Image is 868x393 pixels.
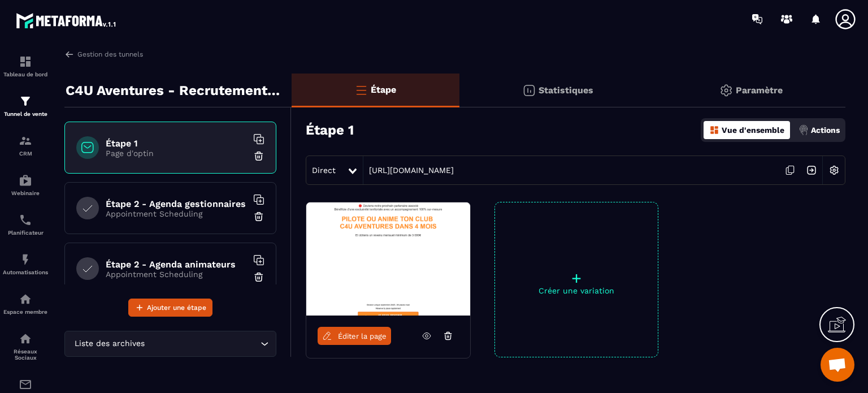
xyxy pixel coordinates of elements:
p: C4U Aventures - Recrutement Gestionnaires [66,79,283,102]
span: Direct [312,166,336,175]
img: arrow-next.bcc2205e.svg [801,159,822,181]
h3: Étape 1 [306,122,354,138]
p: Tableau de bord [3,71,48,77]
p: Espace membre [3,309,48,315]
img: dashboard-orange.40269519.svg [709,125,719,135]
a: formationformationCRM [3,126,48,165]
div: Search for option [64,331,276,357]
p: Réseaux Sociaux [3,348,48,361]
h6: Étape 2 - Agenda animateurs [106,259,247,270]
a: formationformationTunnel de vente [3,86,48,126]
img: automations [19,292,32,306]
p: + [495,270,658,286]
a: automationsautomationsWebinaire [3,165,48,205]
img: trash [253,211,264,222]
p: Vue d'ensemble [722,126,784,135]
p: Automatisations [3,269,48,275]
img: stats.20deebd0.svg [522,84,536,97]
a: [URL][DOMAIN_NAME] [363,166,454,175]
button: Ajouter une étape [128,299,212,317]
span: Ajouter une étape [147,302,206,313]
img: email [19,378,32,391]
span: Liste des archives [72,338,147,350]
p: Actions [811,126,840,135]
img: trash [253,150,264,162]
p: Appointment Scheduling [106,209,247,218]
p: Page d'optin [106,149,247,158]
p: CRM [3,150,48,157]
p: Webinaire [3,190,48,196]
img: formation [19,134,32,148]
h6: Étape 1 [106,138,247,149]
p: Planificateur [3,230,48,236]
img: image [306,202,470,316]
img: logo [16,10,118,31]
a: formationformationTableau de bord [3,46,48,86]
img: setting-w.858f3a88.svg [823,159,845,181]
img: bars-o.4a397970.svg [354,83,368,97]
img: scheduler [19,213,32,227]
img: automations [19,174,32,187]
img: formation [19,94,32,108]
img: automations [19,253,32,266]
img: social-network [19,332,32,346]
a: social-networksocial-networkRéseaux Sociaux [3,323,48,369]
a: Ouvrir le chat [821,348,854,382]
p: Appointment Scheduling [106,270,247,279]
p: Statistiques [539,85,593,96]
p: Paramètre [736,85,783,96]
img: formation [19,55,32,68]
p: Étape [371,84,396,95]
a: Éditer la page [318,327,391,345]
a: Gestion des tunnels [64,49,143,59]
img: trash [253,271,264,283]
input: Search for option [147,338,258,350]
img: setting-gr.5f69749f.svg [719,84,733,97]
a: automationsautomationsAutomatisations [3,244,48,284]
img: arrow [64,49,75,59]
p: Tunnel de vente [3,111,48,117]
a: schedulerschedulerPlanificateur [3,205,48,244]
h6: Étape 2 - Agenda gestionnaires [106,198,247,209]
img: actions.d6e523a2.png [798,125,809,135]
p: Créer une variation [495,286,658,295]
a: automationsautomationsEspace membre [3,284,48,323]
span: Éditer la page [338,332,387,340]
